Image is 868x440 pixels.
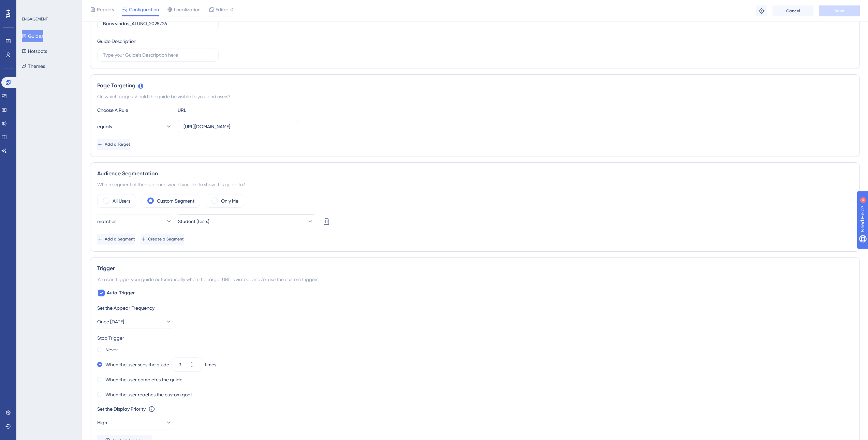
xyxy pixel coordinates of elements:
[183,123,293,130] input: yourwebsite.com/path
[97,170,853,178] div: Audience Segmentation
[22,45,47,57] button: Hotspots
[205,361,216,369] div: times
[47,3,49,9] div: 4
[174,5,201,14] span: Localization
[97,275,853,283] div: You can trigger your guide automatically when the target URL is visited, and/or use the custom tr...
[97,139,130,150] button: Add a Target
[105,376,182,384] label: When the user completes the guide
[105,142,130,147] span: Add a Target
[97,37,136,45] div: Guide Description
[103,20,213,27] input: Type your Guide’s Name here
[22,60,45,72] button: Themes
[178,215,314,228] button: Student (tests)
[105,236,135,242] span: Add a Segment
[97,106,172,114] div: Choose A Rule
[97,217,116,225] span: matches
[97,334,853,342] div: Stop Trigger
[97,82,853,90] div: Page Targeting
[22,16,48,22] div: ENGAGEMENT
[148,236,184,242] span: Create a Segment
[786,8,800,14] span: Cancel
[105,391,192,399] label: When the user reaches the custom goal
[97,315,172,328] button: Once [DATE]
[16,2,43,10] span: Need Help?
[105,346,118,354] label: Never
[97,304,853,312] div: Set the Appear Frequency
[835,8,844,14] span: Save
[113,197,130,205] label: All Users
[97,416,172,429] button: High
[141,234,184,245] button: Create a Segment
[819,5,860,16] button: Save
[157,197,194,205] label: Custom Segment
[97,92,853,101] div: On which pages should the guide be visible to your end users?
[97,264,853,273] div: Trigger
[97,180,853,189] div: Which segment of the audience would you like to show this guide to?
[107,289,135,297] span: Auto-Trigger
[97,215,172,228] button: matches
[97,318,124,326] span: Once [DATE]
[97,405,146,413] div: Set the Display Priority
[103,51,213,59] input: Type your Guide’s Description here
[216,5,228,14] span: Editor
[773,5,813,16] button: Cancel
[178,217,209,225] span: Student (tests)
[97,234,135,245] button: Add a Segment
[105,361,169,369] label: When the user sees the guide
[97,419,107,427] span: High
[22,30,43,42] button: Guides
[178,106,253,114] div: URL
[129,5,159,14] span: Configuration
[97,5,114,14] span: Reports
[221,197,238,205] label: Only Me
[97,120,172,133] button: equals
[97,122,112,131] span: equals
